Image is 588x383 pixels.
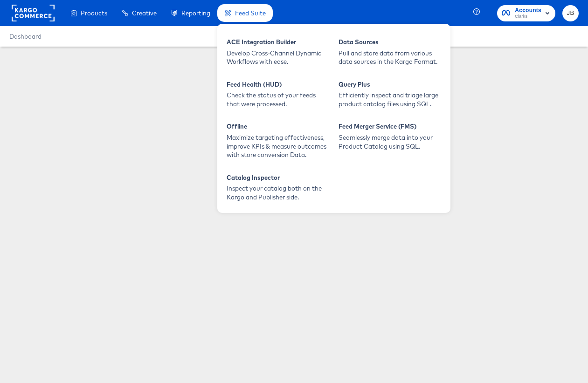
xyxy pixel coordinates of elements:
span: Feed Suite [235,9,266,17]
span: Creative [132,9,157,17]
button: AccountsClarks [497,5,555,21]
span: Clarks [515,13,541,21]
span: Reporting [181,9,210,17]
span: Products [81,9,107,17]
span: Accounts [515,6,541,15]
a: Dashboard [9,33,42,40]
span: JB [566,8,575,19]
button: JB [562,5,579,21]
